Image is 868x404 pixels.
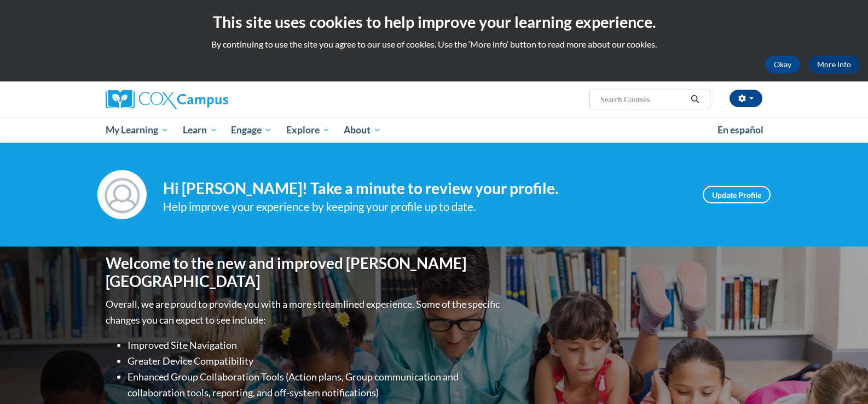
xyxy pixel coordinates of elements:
span: En español [717,124,763,136]
input: Search Courses [599,93,687,106]
li: Enhanced Group Collaboration Tools (Action plans, Group communication and collaboration tools, re... [128,369,502,401]
li: Improved Site Navigation [128,337,502,353]
a: Learn [176,118,224,143]
img: Cox Campus [106,90,228,109]
span: About [344,124,381,137]
span: My Learning [106,124,169,137]
li: Greater Device Compatibility [128,353,502,369]
a: About [337,118,389,143]
span: Learn [183,124,217,137]
h1: Welcome to the new and improved [PERSON_NAME][GEOGRAPHIC_DATA] [106,254,502,291]
a: More Info [808,56,860,73]
a: En español [710,119,771,142]
a: Engage [224,118,279,143]
h2: This site uses cookies to help improve your learning experience. [8,11,860,33]
a: Explore [279,118,337,143]
img: Profile Image [97,170,147,219]
a: Cox Campus [106,90,314,109]
span: Engage [231,124,272,137]
a: My Learning [99,118,176,143]
span: Explore [286,124,330,137]
div: Main menu [89,118,779,143]
h4: Hi [PERSON_NAME]! Take a minute to review your profile. [163,179,686,198]
button: Account Settings [730,90,762,107]
p: Overall, we are proud to provide you with a more streamlined experience. Some of the specific cha... [106,296,502,328]
p: By continuing to use the site you agree to our use of cookies. Use the ‘More info’ button to read... [8,38,860,50]
button: Okay [765,56,800,73]
iframe: Button to launch messaging window [824,360,859,395]
div: Help improve your experience by keeping your profile up to date. [163,198,686,216]
a: Update Profile [703,186,771,203]
button: Search [687,93,703,106]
